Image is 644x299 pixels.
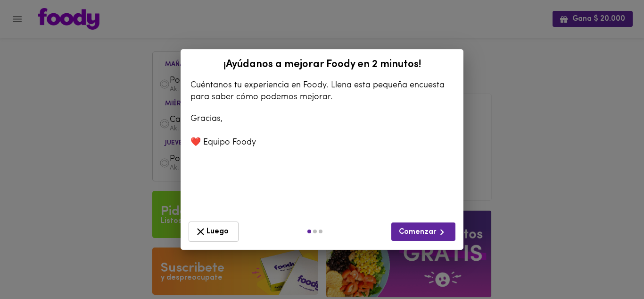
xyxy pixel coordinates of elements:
[195,226,232,238] span: Luego
[391,222,455,241] button: Comenzar
[589,244,635,290] iframe: Messagebird Livechat Widget
[186,59,458,70] h2: ¡Ayúdanos a mejorar Foody en 2 minutos!
[399,226,448,238] span: Comenzar
[190,80,454,103] p: Cuéntanos tu experiencia en Foody. Llena esta pequeña encuesta para saber cómo podemos mejorar.
[190,113,454,149] p: Gracias, ❤️ Equipo Foody
[189,222,239,242] button: Luego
